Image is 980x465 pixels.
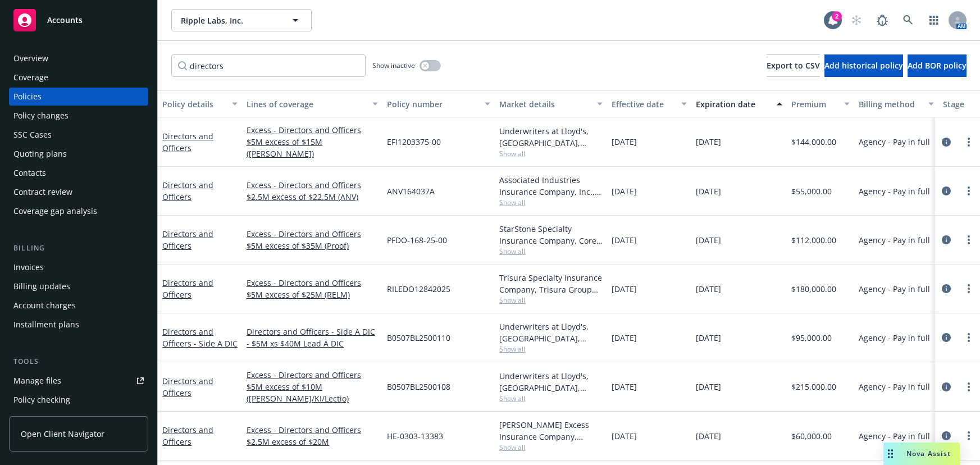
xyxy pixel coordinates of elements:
a: Excess - Directors and Officers $5M excess of $35M (Proof) [247,228,378,252]
a: Policies [9,88,148,106]
span: $55,000.00 [791,185,832,197]
a: circleInformation [940,233,953,247]
span: Agency - Pay in full [859,185,930,197]
a: Directors and Officers [162,180,213,202]
div: Policies [13,88,42,106]
button: Policy details [158,90,242,117]
div: Contacts [13,164,46,182]
div: Billing method [859,98,922,110]
a: Manage files [9,372,148,390]
div: Policy details [162,98,225,110]
div: Stage [943,98,978,110]
div: Quoting plans [13,145,67,163]
div: Underwriters at Lloyd's, [GEOGRAPHIC_DATA], [PERSON_NAME] of [GEOGRAPHIC_DATA], Price Forbes & Pa... [499,370,603,394]
span: $60,000.00 [791,430,832,442]
a: Excess - Directors and Officers $2.5M excess of $22.5M (ANV) [247,179,378,203]
span: Agency - Pay in full [859,234,930,246]
button: Market details [495,90,607,117]
button: Expiration date [691,90,787,117]
div: Contract review [13,183,72,201]
a: more [962,331,976,344]
span: ANV164037A [387,185,435,197]
span: Agency - Pay in full [859,136,930,148]
a: more [962,429,976,443]
div: 2 [832,11,842,21]
div: Underwriters at Lloyd's, [GEOGRAPHIC_DATA], [PERSON_NAME] of [GEOGRAPHIC_DATA], RT Specialty Insu... [499,125,603,149]
a: more [962,282,976,295]
a: Excess - Directors and Officers $5M excess of $10M ([PERSON_NAME]/KI/Lectio) [247,369,378,404]
a: Coverage gap analysis [9,202,148,220]
span: Accounts [47,16,83,25]
a: SSC Cases [9,126,148,144]
button: Premium [787,90,854,117]
div: StarStone Specialty Insurance Company, Core Specialty [499,223,603,247]
button: Billing method [854,90,938,117]
a: more [962,135,976,149]
span: [DATE] [696,234,721,246]
span: [DATE] [696,430,721,442]
a: Directors and Officers [162,425,213,447]
a: Account charges [9,297,148,314]
div: Billing [9,243,148,254]
div: SSC Cases [13,126,52,144]
a: circleInformation [940,282,953,295]
span: [DATE] [612,430,637,442]
div: Coverage [13,69,48,86]
div: Manage files [13,372,61,390]
button: Add historical policy [824,54,903,77]
a: Search [897,9,919,31]
div: Market details [499,98,590,110]
a: Coverage [9,69,148,86]
span: [DATE] [612,234,637,246]
a: more [962,380,976,394]
a: circleInformation [940,380,953,394]
span: $95,000.00 [791,332,832,344]
span: PFDO-168-25-00 [387,234,447,246]
span: [DATE] [696,185,721,197]
span: $215,000.00 [791,381,836,393]
div: Coverage gap analysis [13,202,97,220]
a: Directors and Officers [162,229,213,251]
div: Invoices [13,258,44,276]
a: more [962,184,976,198]
div: Policy checking [13,391,70,409]
div: Associated Industries Insurance Company, Inc., AmTrust Financial Services, RT Specialty Insurance... [499,174,603,198]
div: Lines of coverage [247,98,366,110]
a: Overview [9,49,148,67]
span: [DATE] [696,283,721,295]
a: circleInformation [940,331,953,344]
span: [DATE] [612,332,637,344]
a: Accounts [9,4,148,36]
span: B0507BL2500108 [387,381,450,393]
a: Quoting plans [9,145,148,163]
a: Policy checking [9,391,148,409]
span: Show all [499,443,603,452]
span: Show all [499,295,603,305]
a: Policy changes [9,107,148,125]
div: Effective date [612,98,674,110]
a: Installment plans [9,316,148,334]
span: HE-0303-13383 [387,430,443,442]
a: circleInformation [940,429,953,443]
button: Lines of coverage [242,90,382,117]
a: Directors and Officers - Side A DIC [162,326,238,349]
button: Add BOR policy [908,54,967,77]
button: Effective date [607,90,691,117]
span: Agency - Pay in full [859,430,930,442]
button: Policy number [382,90,495,117]
div: Expiration date [696,98,770,110]
div: Tools [9,356,148,367]
span: RILEDO12842025 [387,283,450,295]
span: Add historical policy [824,60,903,71]
span: [DATE] [612,381,637,393]
span: Agency - Pay in full [859,283,930,295]
div: Policy changes [13,107,69,125]
span: $112,000.00 [791,234,836,246]
input: Filter by keyword... [171,54,366,77]
div: Policy number [387,98,478,110]
a: Contract review [9,183,148,201]
a: Directors and Officers - Side A DIC - $5M xs $40M Lead A DIC [247,326,378,349]
div: Underwriters at Lloyd's, [GEOGRAPHIC_DATA], [PERSON_NAME] of [GEOGRAPHIC_DATA], Price Forbes & Pa... [499,321,603,344]
a: Billing updates [9,277,148,295]
div: Drag to move [883,443,897,465]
